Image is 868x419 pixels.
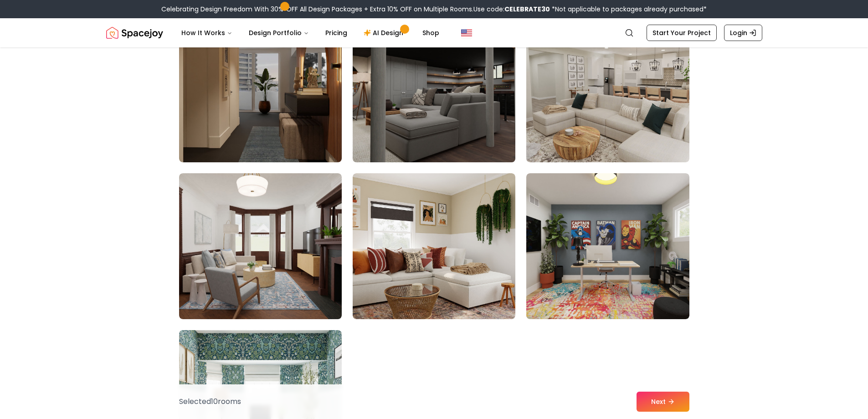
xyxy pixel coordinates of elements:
[106,24,163,42] a: Spacejoy
[504,5,550,14] b: CELEBRATE30
[461,27,472,38] img: United States
[550,5,707,14] span: *Not applicable to packages already purchased*
[106,24,163,42] img: Spacejoy Logo
[179,16,342,162] img: Room room-94
[724,25,762,41] a: Login
[179,173,342,319] img: Room room-97
[637,392,689,412] button: Next
[174,24,447,42] nav: Main
[106,18,762,47] nav: Global
[179,396,241,407] p: Selected 10 room s
[161,5,707,14] div: Celebrating Design Freedom With 30% OFF All Design Packages + Extra 10% OFF on Multiple Rooms.
[415,24,447,42] a: Shop
[318,24,354,42] a: Pricing
[526,173,689,319] img: Room room-99
[647,25,717,41] a: Start Your Project
[473,5,550,14] span: Use code:
[356,24,413,42] a: AI Design
[241,24,316,42] button: Design Portfolio
[174,24,240,42] button: How It Works
[349,13,519,166] img: Room room-95
[526,16,689,162] img: Room room-96
[353,173,515,319] img: Room room-98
